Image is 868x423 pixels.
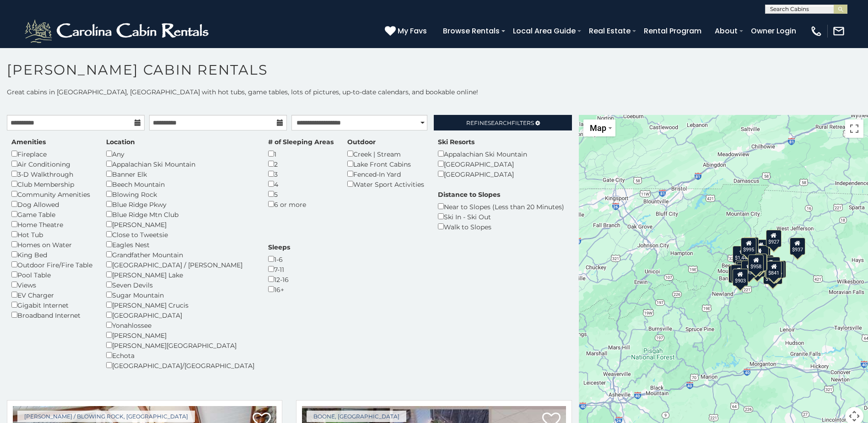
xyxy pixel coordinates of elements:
a: RefineSearchFilters [434,115,571,130]
img: phone-regular-white.png [810,25,823,38]
a: Owner Login [746,23,801,39]
div: Any [106,149,254,159]
div: 3 [268,169,334,179]
span: Search [488,119,512,126]
div: Home Theatre [11,219,92,229]
div: Beech Mountain [106,179,254,189]
div: 1 [268,149,334,159]
label: Ski Resorts [438,137,474,146]
span: My Favs [398,25,427,37]
div: Close to Tweetsie [106,229,254,239]
div: $1,201 [749,245,769,263]
div: [PERSON_NAME] Lake [106,270,254,280]
div: [GEOGRAPHIC_DATA] [438,159,527,169]
div: Outdoor Fire/Fire Table [11,260,92,270]
div: Near to Slopes (Less than 20 Minutes) [438,201,564,211]
div: Broadband Internet [11,310,92,320]
img: White-1-2.png [23,17,213,45]
div: $1,443 [733,246,752,263]
span: Map [590,123,606,133]
div: Views [11,280,92,290]
div: $909 [752,254,767,271]
div: Hot Tub [11,229,92,239]
div: 12-16 [268,274,290,284]
div: Appalachian Ski Mountain [438,149,527,159]
div: 1-6 [268,254,290,264]
label: Amenities [11,137,46,146]
div: Eagles Nest [106,239,254,249]
div: $937 [789,238,805,255]
div: $1,176 [760,257,780,274]
div: $921 [751,254,767,271]
a: Real Estate [584,23,635,39]
div: Echota [106,350,254,360]
div: Walk to Slopes [438,222,564,232]
div: $958 [748,255,764,272]
div: Community Amenities [11,189,92,199]
div: [GEOGRAPHIC_DATA] [438,169,527,179]
img: mail-regular-white.png [832,25,845,38]
div: Creek | Stream [347,149,424,159]
div: $903 [732,269,748,286]
div: [PERSON_NAME] [106,219,254,229]
a: Rental Program [639,23,706,39]
div: $1,416 [765,261,784,278]
div: Fireplace [11,149,92,159]
button: Toggle fullscreen view [845,119,863,138]
a: Browse Rentals [438,23,504,39]
div: $2,577 [751,239,771,257]
div: [PERSON_NAME][GEOGRAPHIC_DATA] [106,340,254,350]
a: Boone, [GEOGRAPHIC_DATA] [307,411,406,422]
div: 2 [268,159,334,169]
div: [GEOGRAPHIC_DATA]/[GEOGRAPHIC_DATA] [106,360,254,370]
div: Air Conditioning [11,159,92,169]
a: Local Area Guide [508,23,580,39]
div: 7-11 [268,264,290,274]
div: Club Membership [11,179,92,189]
div: Blowing Rock [106,189,254,199]
div: Ski In - Ski Out [438,211,564,222]
div: Homes on Water [11,239,92,249]
a: About [710,23,742,39]
div: Game Table [11,209,92,219]
div: Seven Devils [106,280,254,290]
div: [PERSON_NAME] [106,330,254,340]
div: Gigabit Internet [11,300,92,310]
div: Fenced-In Yard [347,169,424,179]
button: Change map style [583,119,615,136]
div: $1,862 [728,266,748,283]
div: $995 [741,238,756,255]
label: Distance to Slopes [438,190,500,199]
div: Water Sport Activities [347,179,424,189]
div: $927 [766,230,781,247]
div: [GEOGRAPHIC_DATA] / [PERSON_NAME] [106,260,254,270]
div: [PERSON_NAME] Crucis [106,300,254,310]
div: 5 [268,189,334,199]
div: Blue Ridge Pkwy [106,199,254,209]
div: Pool Table [11,270,92,280]
span: Refine Filters [466,119,534,126]
div: 4 [268,179,334,189]
div: 3-D Walkthrough [11,169,92,179]
div: Grandfather Mountain [106,249,254,260]
a: [PERSON_NAME] / Blowing Rock, [GEOGRAPHIC_DATA] [17,411,195,422]
label: Outdoor [347,137,376,146]
label: Sleeps [268,243,290,252]
a: My Favs [385,25,429,37]
div: Appalachian Ski Mountain [106,159,254,169]
div: $841 [766,261,782,278]
div: 6 or more [268,199,334,209]
div: $1,158 [767,260,786,278]
div: Sugar Mountain [106,290,254,300]
div: Lake Front Cabins [347,159,424,169]
div: 16+ [268,284,290,294]
div: Yonahlossee [106,320,254,330]
div: Dog Allowed [11,199,92,209]
div: King Bed [11,249,92,260]
label: # of Sleeping Areas [268,137,334,146]
div: EV Charger [11,290,92,300]
div: Banner Elk [106,169,254,179]
div: $773 [743,237,759,255]
div: [GEOGRAPHIC_DATA] [106,310,254,320]
label: Location [106,137,135,146]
